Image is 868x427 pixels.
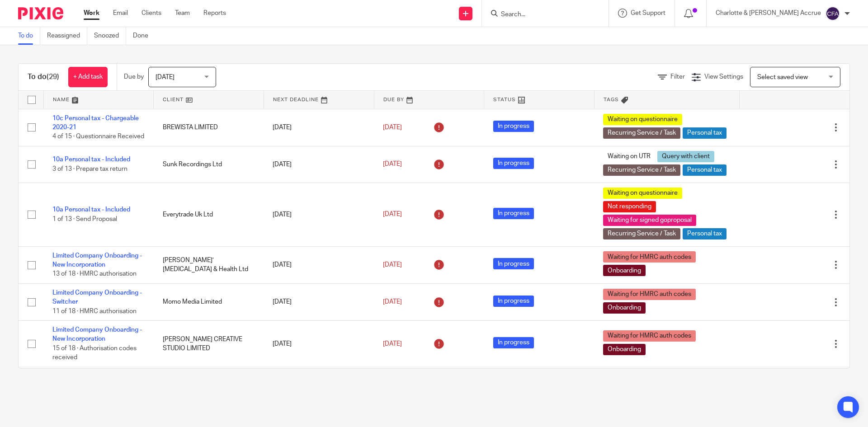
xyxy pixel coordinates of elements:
span: 11 of 18 · HMRC authorisation [52,308,137,314]
span: Recurring Service / Task [603,127,680,139]
span: 4 of 15 · Questionnaire Received [52,133,144,140]
span: Personal tax [683,164,726,176]
span: Filter [670,74,685,80]
span: Onboarding [603,344,646,355]
span: Get Support [631,10,665,16]
img: svg%3E [826,6,840,21]
a: Work [84,9,99,18]
span: (29) [47,73,59,80]
span: Onboarding [603,302,646,314]
span: Waiting for HMRC auth codes [603,251,696,263]
p: Charlotte & [PERSON_NAME] Accrue [716,9,821,18]
a: Snoozed [94,27,126,45]
td: Sunk Recordings Ltd [154,146,264,183]
span: 15 of 18 · Authorisation codes received [52,345,137,361]
span: View Settings [704,74,743,80]
td: BREWISTA LIMITED [154,109,264,146]
span: [DATE] [383,341,402,347]
span: Tags [604,97,619,102]
span: Recurring Service / Task [603,164,680,176]
span: 13 of 18 · HMRC authorisation [52,271,137,277]
td: [DATE] [264,109,374,146]
a: Limited Company Onboarding - New Incorporation [52,327,142,342]
span: Recurring Service / Task [603,228,680,239]
span: Waiting for HMRC auth codes [603,330,696,342]
h1: To do [28,72,59,82]
span: [DATE] [383,211,402,218]
span: Waiting on questionnaire [603,188,682,199]
td: [DATE] [264,146,374,183]
a: Reports [203,9,226,18]
a: Reassigned [47,27,87,45]
span: Select saved view [757,74,808,80]
span: [DATE] [383,299,402,305]
a: Clients [142,9,161,18]
span: [DATE] [383,124,402,131]
a: Email [113,9,128,18]
input: Search [500,11,581,19]
a: 10a Personal tax - Included [52,206,130,213]
span: Onboarding [603,265,646,276]
span: In progress [493,337,534,348]
a: 10a Personal tax - Included [52,156,130,163]
span: Personal tax [683,127,726,139]
span: [DATE] [383,161,402,168]
span: Query with client [657,151,714,162]
td: [DATE] [264,246,374,283]
span: In progress [493,296,534,307]
td: [DATE] [264,283,374,320]
a: Limited Company Onboarding - New Incorporation [52,253,142,268]
td: [DATE] [264,183,374,246]
td: [PERSON_NAME]’ [MEDICAL_DATA] & Health Ltd [154,246,264,283]
span: In progress [493,208,534,219]
span: 3 of 13 · Prepare tax return [52,166,127,172]
a: 10c Personal tax - Chargeable 2020-21 [52,115,139,131]
span: In progress [493,158,534,169]
td: [PERSON_NAME] CREATIVE STUDIO LIMITED [154,367,264,404]
span: [DATE] [383,262,402,268]
span: In progress [493,121,534,132]
span: In progress [493,258,534,269]
img: Pixie [18,7,63,19]
p: Due by [124,72,144,81]
span: 1 of 13 · Send Proposal [52,216,117,222]
span: [DATE] [156,74,175,80]
td: [PERSON_NAME] CREATIVE STUDIO LIMITED [154,321,264,367]
a: To do [18,27,40,45]
td: Everytrade Uk Ltd [154,183,264,246]
a: + Add task [68,67,108,87]
span: Not responding [603,201,656,212]
span: Waiting on UTR [603,151,655,162]
a: Done [133,27,155,45]
td: [DATE] [264,367,374,404]
td: [DATE] [264,321,374,367]
span: Waiting on questionnaire [603,114,682,125]
a: Limited Company Onboarding - Switcher [52,290,142,305]
span: Personal tax [683,228,726,239]
td: Momo Media Limited [154,283,264,320]
span: Waiting for HMRC auth codes [603,289,696,300]
a: Team [175,9,190,18]
span: Waiting for signed goproposal [603,215,696,226]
